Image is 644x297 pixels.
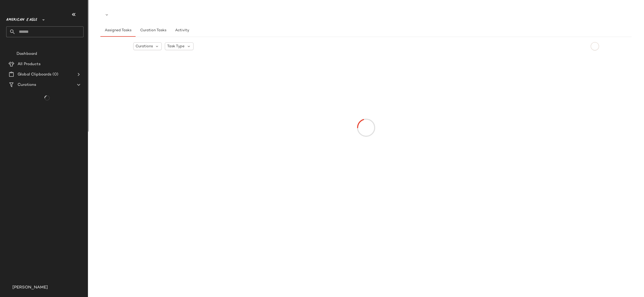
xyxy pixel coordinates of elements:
span: Task Type [167,44,184,49]
span: Activity [175,28,189,33]
span: Curations [18,82,36,88]
span: Dashboard [17,51,37,57]
span: Assigned Tasks [105,28,131,33]
span: American Eagle [6,14,37,23]
span: Curations [136,44,153,49]
span: Global Clipboards [18,72,51,78]
span: All Products [18,61,41,67]
span: Curation Tasks [140,28,166,33]
span: [PERSON_NAME] [12,285,48,291]
span: (0) [51,72,58,78]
